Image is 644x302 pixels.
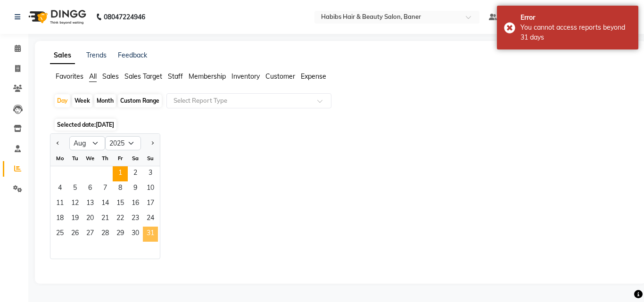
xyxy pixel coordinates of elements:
[113,212,128,227] div: Friday, August 22, 2025
[83,212,98,227] div: Wednesday, August 20, 2025
[50,47,75,64] a: Sales
[83,181,98,196] span: 6
[301,72,326,81] span: Expense
[143,166,158,181] span: 3
[55,94,70,107] div: Day
[143,151,158,166] div: Su
[104,4,145,30] b: 08047224946
[72,94,92,107] div: Week
[54,136,62,151] button: Previous month
[265,72,295,81] span: Customer
[113,227,128,242] span: 29
[128,151,143,166] div: Sa
[149,136,156,151] button: Next month
[102,72,119,81] span: Sales
[520,23,631,42] div: You cannot access reports beyond 31 days
[69,136,105,150] select: Select month
[52,212,67,227] div: Monday, August 18, 2025
[67,227,83,242] span: 26
[128,166,143,181] span: 2
[113,196,128,212] span: 15
[98,151,113,166] div: Th
[143,196,158,212] div: Sunday, August 17, 2025
[52,181,67,196] span: 4
[67,196,83,212] div: Tuesday, August 12, 2025
[52,151,67,166] div: Mo
[98,196,113,212] span: 14
[113,227,128,242] div: Friday, August 29, 2025
[143,212,158,227] span: 24
[67,181,83,196] div: Tuesday, August 5, 2025
[67,212,83,227] span: 19
[52,227,67,242] div: Monday, August 25, 2025
[98,227,113,242] div: Thursday, August 28, 2025
[168,72,183,81] span: Staff
[143,166,158,181] div: Sunday, August 3, 2025
[52,181,67,196] div: Monday, August 4, 2025
[128,227,143,242] div: Saturday, August 30, 2025
[56,72,83,81] span: Favorites
[124,72,162,81] span: Sales Target
[67,227,83,242] div: Tuesday, August 26, 2025
[143,181,158,196] span: 10
[113,181,128,196] div: Friday, August 8, 2025
[67,212,83,227] div: Tuesday, August 19, 2025
[86,51,107,59] a: Trends
[24,4,89,30] img: logo
[52,196,67,212] div: Monday, August 11, 2025
[189,72,226,81] span: Membership
[231,72,260,81] span: Inventory
[128,166,143,181] div: Saturday, August 2, 2025
[98,227,113,242] span: 28
[55,119,116,131] span: Selected date:
[128,212,143,227] span: 23
[113,196,128,212] div: Friday, August 15, 2025
[143,196,158,212] span: 17
[98,212,113,227] div: Thursday, August 21, 2025
[98,181,113,196] div: Thursday, August 7, 2025
[94,94,116,107] div: Month
[113,166,128,181] span: 1
[83,196,98,212] div: Wednesday, August 13, 2025
[143,227,158,242] div: Sunday, August 31, 2025
[113,212,128,227] span: 22
[52,227,67,242] span: 25
[128,196,143,212] span: 16
[83,151,98,166] div: We
[128,227,143,242] span: 30
[105,136,141,150] select: Select year
[143,227,158,242] span: 31
[113,166,128,181] div: Friday, August 1, 2025
[128,212,143,227] div: Saturday, August 23, 2025
[143,212,158,227] div: Sunday, August 24, 2025
[83,227,98,242] span: 27
[118,51,147,59] a: Feedback
[113,151,128,166] div: Fr
[52,196,67,212] span: 11
[96,121,114,128] span: [DATE]
[67,151,83,166] div: Tu
[143,181,158,196] div: Sunday, August 10, 2025
[128,181,143,196] div: Saturday, August 9, 2025
[83,181,98,196] div: Wednesday, August 6, 2025
[83,227,98,242] div: Wednesday, August 27, 2025
[67,196,83,212] span: 12
[128,196,143,212] div: Saturday, August 16, 2025
[113,181,128,196] span: 8
[83,212,98,227] span: 20
[98,181,113,196] span: 7
[83,196,98,212] span: 13
[98,212,113,227] span: 21
[52,212,67,227] span: 18
[520,13,631,23] div: Error
[67,181,83,196] span: 5
[98,196,113,212] div: Thursday, August 14, 2025
[118,94,162,107] div: Custom Range
[89,72,97,81] span: All
[128,181,143,196] span: 9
